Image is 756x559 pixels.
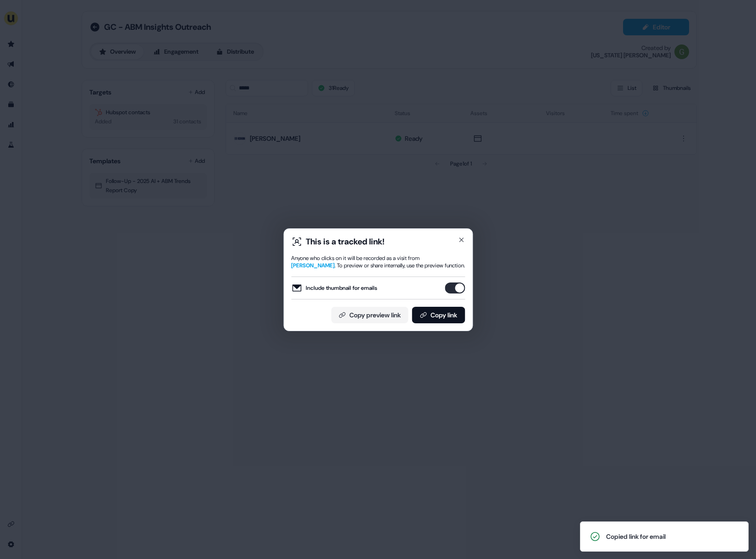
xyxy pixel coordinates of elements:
div: This is a tracked link! [306,236,385,247]
button: Copy preview link [331,307,408,323]
div: Anyone who clicks on it will be recorded as a visit from . To preview or share internally, use th... [291,255,465,269]
button: Copy link [412,307,465,323]
label: Include thumbnail for emails [291,282,377,293]
span: [PERSON_NAME] [291,262,335,269]
div: Copied link for email [606,532,666,541]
